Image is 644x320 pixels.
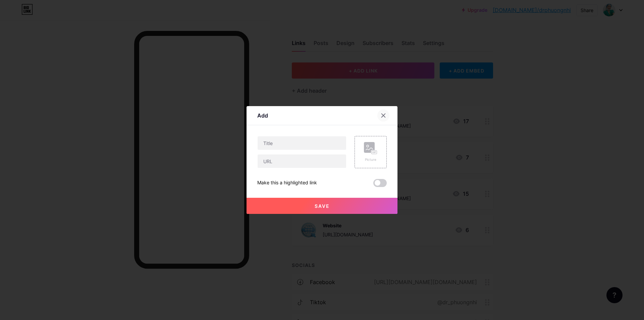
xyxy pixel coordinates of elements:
button: Save [247,198,397,214]
span: Save [315,203,330,209]
div: Add [257,111,268,120]
div: Picture [364,157,377,162]
div: Make this a highlighted link [257,179,317,187]
input: URL [258,154,346,168]
input: Title [258,136,346,150]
